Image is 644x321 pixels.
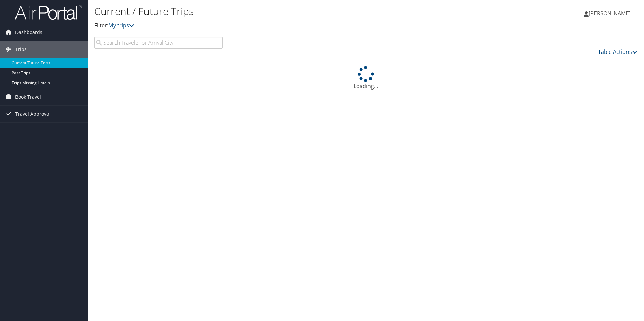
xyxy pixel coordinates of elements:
span: Travel Approval [15,106,51,122]
a: My trips [108,22,134,29]
input: Search Traveler or Arrival City [94,37,223,49]
span: [PERSON_NAME] [589,10,631,17]
a: Table Actions [598,48,637,56]
p: Filter: [94,21,456,30]
span: Trips [15,41,27,58]
img: airportal-logo.png [15,4,82,20]
a: [PERSON_NAME] [584,3,637,24]
span: Dashboards [15,24,42,41]
span: Book Travel [15,88,41,105]
h1: Current / Future Trips [94,4,456,19]
div: Loading... [94,66,637,90]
